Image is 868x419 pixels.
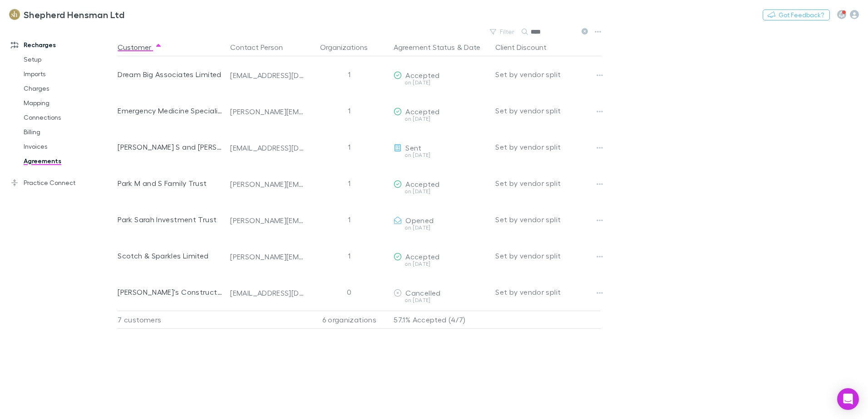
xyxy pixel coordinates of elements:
[308,201,390,238] div: 1
[495,93,601,129] div: Set by vendor split
[308,238,390,274] div: 1
[2,175,123,190] a: Practice Connect
[230,71,305,80] div: [EMAIL_ADDRESS][DOMAIN_NAME]
[394,225,488,230] div: on [DATE]
[837,388,859,410] div: Open Intercom Messenger
[405,252,439,261] span: Accepted
[763,10,830,20] button: Got Feedback?
[230,252,305,261] div: [PERSON_NAME][EMAIL_ADDRESS][DOMAIN_NAME]
[405,71,439,79] span: Accepted
[230,38,294,56] button: Contact Person
[2,38,123,52] a: Recharges
[308,93,390,129] div: 1
[15,96,123,110] a: Mapping
[394,261,488,267] div: on [DATE]
[405,288,440,297] span: Cancelled
[118,165,223,201] div: Park M and S Family Trust
[394,189,488,194] div: on [DATE]
[495,129,601,165] div: Set by vendor split
[405,143,421,152] span: Sent
[308,274,390,310] div: 0
[394,311,488,328] p: 57.1% Accepted (4/7)
[394,38,488,56] div: &
[118,201,223,238] div: Park Sarah Investment Trust
[394,297,488,303] div: on [DATE]
[230,216,305,225] div: [PERSON_NAME][EMAIL_ADDRESS][DOMAIN_NAME]
[394,80,488,85] div: on [DATE]
[15,125,123,139] a: Billing
[405,180,439,188] span: Accepted
[118,274,223,310] div: [PERSON_NAME]'s Construction 2016 Limited
[495,165,601,201] div: Set by vendor split
[15,81,123,96] a: Charges
[308,129,390,165] div: 1
[405,107,439,116] span: Accepted
[394,152,488,158] div: on [DATE]
[24,9,124,20] h3: Shepherd Hensman Ltd
[118,93,223,129] div: Emergency Medicine Specialists Limited
[405,216,434,224] span: Opened
[230,288,305,297] div: [EMAIL_ADDRESS][DOMAIN_NAME]
[15,52,123,67] a: Setup
[495,274,601,310] div: Set by vendor split
[308,311,390,329] div: 6 organizations
[15,110,123,125] a: Connections
[15,139,123,154] a: Invoices
[230,107,305,116] div: [PERSON_NAME][EMAIL_ADDRESS][DOMAIN_NAME]
[495,201,601,238] div: Set by vendor split
[308,56,390,93] div: 1
[118,238,223,274] div: Scotch & Sparkles Limited
[495,238,601,274] div: Set by vendor split
[320,38,379,56] button: Organizations
[118,311,227,329] div: 7 customers
[308,165,390,201] div: 1
[394,116,488,122] div: on [DATE]
[15,67,123,81] a: Imports
[9,9,20,20] img: Shepherd Hensman Ltd's Logo
[230,180,305,189] div: [PERSON_NAME][EMAIL_ADDRESS][DOMAIN_NAME]
[495,38,557,56] button: Client Discount
[495,56,601,93] div: Set by vendor split
[118,129,223,165] div: [PERSON_NAME] S and [PERSON_NAME] B Partnership
[464,38,480,56] button: Date
[118,38,162,56] button: Customer
[394,38,455,56] button: Agreement Status
[118,56,223,93] div: Dream Big Associates Limited
[4,4,130,25] a: Shepherd Hensman Ltd
[485,26,520,37] button: Filter
[230,143,305,152] div: [EMAIL_ADDRESS][DOMAIN_NAME]
[15,154,123,168] a: Agreements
